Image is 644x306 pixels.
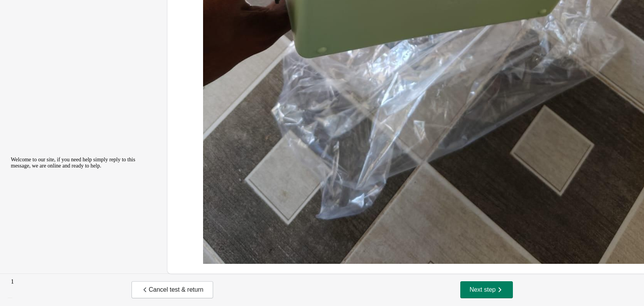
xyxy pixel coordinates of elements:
[3,3,142,15] div: Welcome to our site, if you need help simply reply to this message, we are online and ready to help.
[141,286,203,294] span: Cancel test & return
[470,286,504,294] span: Next step
[3,3,128,15] span: Welcome to our site, if you need help simply reply to this message, we are online and ready to help.
[8,154,147,271] iframe: chat widget
[132,281,213,298] button: Cancel test & return
[460,281,513,298] button: Next step
[8,275,32,298] iframe: chat widget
